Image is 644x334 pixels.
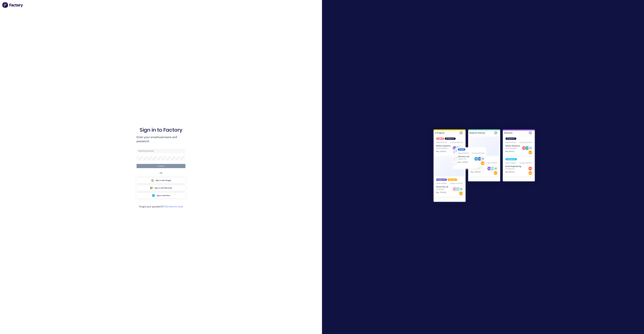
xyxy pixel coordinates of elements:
[164,205,183,208] a: Click here to reset
[151,179,154,182] img: Google Sign in
[137,193,185,198] button: Xero Sign inSign in with Xero
[155,187,172,189] span: Sign in with Microsoft
[137,135,185,143] span: Enter your email/username and password.
[137,178,185,183] button: Google Sign inSign in with Google
[156,179,171,182] span: Sign in with Google
[157,194,170,197] span: Sign in with Xero
[137,185,185,191] button: Microsoft Sign inSign in with Microsoft
[152,194,155,197] img: Xero Sign in
[160,168,162,178] div: OR
[137,164,185,168] button: Continue
[150,187,153,189] img: Microsoft Sign in
[2,2,23,8] img: Factory
[139,205,183,208] span: Forgot your password?
[427,124,541,209] img: Sign in
[140,127,182,133] h1: Sign in to Factory
[137,149,185,153] input: Email/Username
